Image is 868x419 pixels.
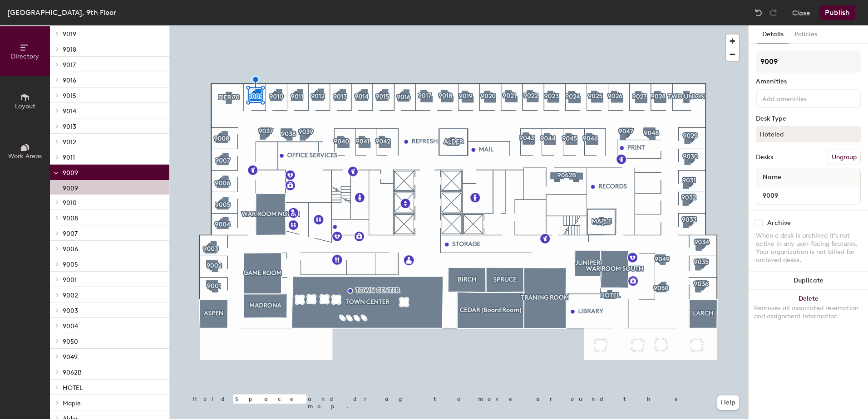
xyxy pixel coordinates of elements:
div: When a desk is archived it's not active in any user-facing features. Your organization is not bil... [756,232,861,264]
div: Archive [767,219,791,227]
span: 9002 [63,292,78,299]
div: Desk Type [756,115,861,122]
span: Directory [11,53,39,60]
span: 9009 [63,169,78,177]
span: 9018 [63,46,76,54]
span: 9001 [63,276,77,284]
button: Hoteled [756,126,861,142]
div: Amenities [756,78,861,85]
button: Publish [819,5,855,20]
span: 9017 [63,61,76,69]
button: Help [717,395,739,410]
span: 9005 [63,261,78,268]
button: Close [792,5,810,20]
button: Ungroup [828,150,861,165]
span: 9007 [63,230,78,238]
button: Details [757,25,789,44]
input: Unnamed desk [758,189,858,202]
span: 9050 [63,338,78,346]
button: DeleteRemoves all associated reservation and assignment information [749,290,868,330]
span: 9016 [63,77,76,84]
span: Layout [15,102,35,110]
img: Redo [769,8,778,17]
span: 9012 [63,138,76,146]
span: Work Areas [8,152,42,160]
p: 9009 [63,182,78,192]
span: 9011 [63,154,75,161]
span: 9004 [63,322,78,330]
span: 9019 [63,30,76,38]
span: 9010 [63,199,77,207]
input: Add amenities [760,93,842,103]
div: Desks [756,154,773,161]
span: Name [758,169,786,185]
span: 9015 [63,92,76,100]
span: HOTEL [63,384,83,392]
img: Undo [754,8,763,17]
button: Policies [789,25,823,44]
div: [GEOGRAPHIC_DATA], 9th Floor [7,7,116,18]
span: 9008 [63,214,78,222]
button: Duplicate [749,272,868,290]
span: 9014 [63,107,76,115]
div: Removes all associated reservation and assignment information [754,304,863,321]
span: 9006 [63,245,78,253]
span: Maple [63,400,81,407]
span: 9003 [63,307,78,315]
span: 9049 [63,353,78,361]
span: 9062B [63,369,82,376]
span: 9013 [63,123,76,131]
